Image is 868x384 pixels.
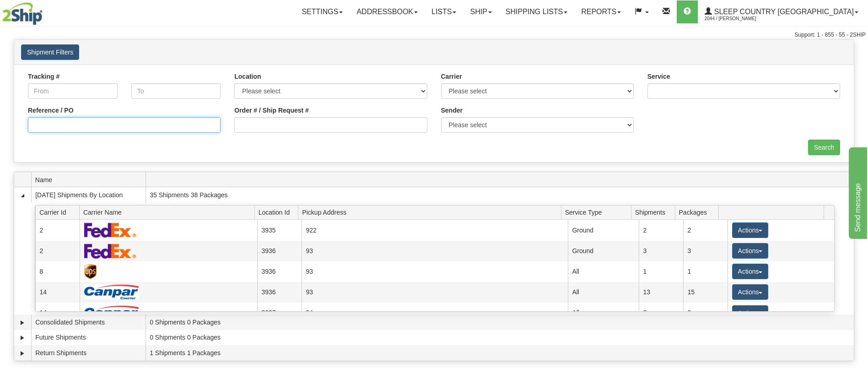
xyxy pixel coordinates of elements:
[568,220,639,240] td: Ground
[302,220,568,240] td: 922
[732,243,769,259] button: Actions
[35,241,80,261] td: 2
[146,187,854,203] td: 35 Shipments 38 Packages
[83,205,254,219] span: Carrier Name
[568,241,639,261] td: Ground
[683,241,728,261] td: 3
[2,2,43,25] img: logo2044.jpg
[35,303,80,323] td: 14
[712,8,854,16] span: Sleep Country [GEOGRAPHIC_DATA]
[441,72,462,81] label: Carrier
[683,282,728,303] td: 15
[463,0,498,23] a: Ship
[35,220,80,240] td: 2
[302,282,568,303] td: 93
[234,72,261,81] label: Location
[705,14,773,23] span: 2044 / [PERSON_NAME]
[84,285,139,299] img: Canpar
[84,243,137,259] img: FedEx Express®
[131,83,221,99] input: To
[234,106,309,115] label: Order # / Ship Request #
[31,345,146,361] td: Return Shipments
[7,5,85,16] div: Send message
[499,0,574,23] a: Shipping lists
[302,241,568,261] td: 93
[425,0,463,23] a: Lists
[84,264,97,279] img: UPS
[18,318,27,327] a: Expand
[639,261,683,282] td: 1
[679,205,719,219] span: Packages
[31,187,146,203] td: [DATE] Shipments By Location
[84,306,139,320] img: Canpar
[21,44,79,60] button: Shipment Filters
[28,72,59,81] label: Tracking #
[35,282,80,303] td: 14
[302,205,561,219] span: Pickup Address
[568,282,639,303] td: All
[257,303,302,323] td: 3937
[84,222,137,238] img: FedEx Express®
[295,0,350,23] a: Settings
[18,349,27,358] a: Expand
[639,303,683,323] td: 8
[28,83,118,99] input: From
[302,261,568,282] td: 93
[639,282,683,303] td: 13
[808,140,840,155] input: Search
[568,261,639,282] td: All
[350,0,425,23] a: Addressbook
[568,303,639,323] td: All
[639,241,683,261] td: 3
[146,330,854,346] td: 0 Shipments 0 Packages
[683,303,728,323] td: 9
[698,0,865,23] a: Sleep Country [GEOGRAPHIC_DATA] 2044 / [PERSON_NAME]
[302,303,568,323] td: 94
[35,261,80,282] td: 8
[146,345,854,361] td: 1 Shipments 1 Packages
[18,333,27,342] a: Expand
[146,314,854,330] td: 0 Shipments 0 Packages
[732,222,769,238] button: Actions
[257,282,302,303] td: 3936
[732,264,769,279] button: Actions
[257,261,302,282] td: 3936
[683,261,728,282] td: 1
[647,72,670,81] label: Service
[31,330,146,346] td: Future Shipments
[574,0,628,23] a: Reports
[635,205,675,219] span: Shipments
[257,241,302,261] td: 3936
[683,220,728,240] td: 2
[39,205,79,219] span: Carrier Id
[35,173,146,187] span: Name
[639,220,683,240] td: 2
[732,284,769,300] button: Actions
[18,191,27,200] a: Collapse
[257,220,302,240] td: 3935
[2,31,866,39] div: Support: 1 - 855 - 55 - 2SHIP
[28,106,74,115] label: Reference / PO
[441,106,463,115] label: Sender
[565,205,631,219] span: Service Type
[259,205,298,219] span: Location Id
[732,305,769,321] button: Actions
[31,314,146,330] td: Consolidated Shipments
[847,145,867,238] iframe: chat widget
